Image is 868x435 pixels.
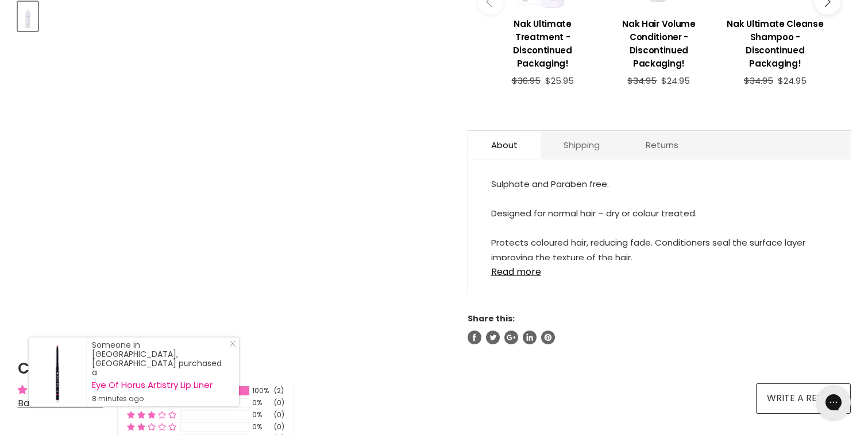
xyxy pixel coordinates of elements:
[811,381,857,424] iframe: Gorgias live chat messenger
[661,75,690,87] span: $24.95
[607,9,711,76] a: View product:Nak Hair Volume Conditioner - Discontinued Packaging!
[627,75,657,87] span: $34.95
[541,131,623,159] a: Shipping
[723,17,827,70] h3: Nak Ultimate Cleanse Shampoo - Discontinued Packaging!
[225,340,236,352] a: Close Notification
[252,386,271,396] div: 100%
[512,75,541,87] span: $36.95
[744,75,773,87] span: $34.95
[468,313,515,324] span: Share this:
[491,9,595,76] a: View product:Nak Ultimate Treatment - Discontinued Packaging!
[623,131,701,159] a: Returns
[778,75,807,87] span: $24.95
[92,340,227,403] div: Someone in [GEOGRAPHIC_DATA], [GEOGRAPHIC_DATA] purchased a
[723,9,827,76] a: View product:Nak Ultimate Cleanse Shampoo - Discontinued Packaging!
[491,17,595,70] h3: Nak Ultimate Treatment - Discontinued Packaging!
[756,383,851,413] a: Write a review
[29,337,86,406] a: Visit product page
[491,177,828,260] div: Sulphate and Paraben free. Designed for normal hair – dry or colour treated. Protects coloured ha...
[18,383,103,397] div: Average rating is 5.00 stars
[607,17,711,70] h3: Nak Hair Volume Conditioner - Discontinued Packaging!
[18,2,38,31] button: Nak Hair Hydrate Conditioner - Discontinued Packaging!
[19,3,37,30] img: Nak Hair Hydrate Conditioner - Discontinued Packaging!
[92,380,227,390] a: Eye Of Horus Artistry Lip Liner
[229,340,236,347] svg: Close Icon
[274,386,284,396] div: (2)
[18,397,103,410] a: Based on 2 reviews
[468,131,541,159] a: About
[545,75,574,87] span: $25.95
[18,358,851,379] h2: Customer Reviews
[491,260,828,277] a: Read more
[468,313,851,344] aside: Share this:
[92,394,227,403] small: 8 minutes ago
